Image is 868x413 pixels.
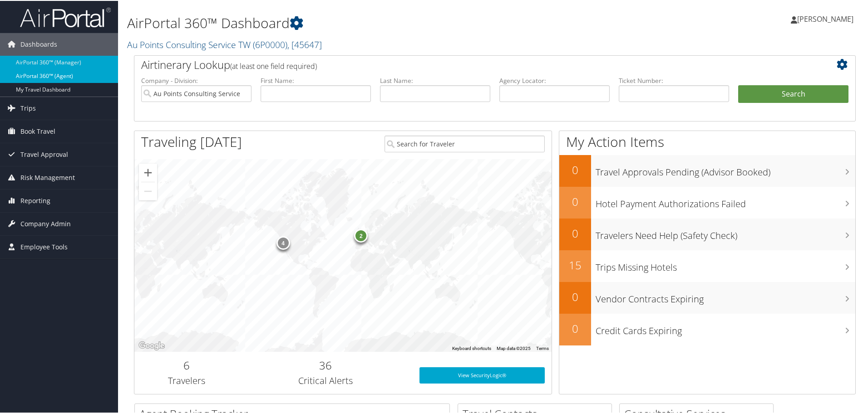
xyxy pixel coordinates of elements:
span: Map data ©2025 [497,345,531,350]
h3: Vendor Contracts Expiring [596,287,855,305]
a: Au Points Consulting Service TW [127,38,322,50]
span: Travel Approval [20,142,68,165]
h2: Airtinerary Lookup [141,56,789,72]
label: First Name: [261,75,371,84]
h2: 0 [559,320,591,335]
span: [PERSON_NAME] [797,13,853,23]
a: 0Travel Approvals Pending (Advisor Booked) [559,154,855,186]
h1: My Action Items [559,131,855,151]
span: Book Travel [20,119,55,142]
h1: AirPortal 360™ Dashboard [127,13,617,32]
span: Company Admin [20,212,71,234]
span: , [ 45647 ] [287,38,322,50]
button: Zoom in [139,163,157,181]
a: [PERSON_NAME] [791,5,863,32]
h2: 6 [141,357,232,372]
a: Terms (opens in new tab) [536,345,549,350]
h3: Travelers [141,374,232,386]
button: Keyboard shortcuts [452,345,491,351]
h3: Trips Missing Hotels [596,256,855,273]
span: Reporting [20,189,50,211]
label: Last Name: [380,75,490,84]
img: airportal-logo.png [20,6,111,27]
button: Search [738,84,848,102]
h2: 0 [559,193,591,209]
button: Zoom out [139,181,157,199]
h2: 36 [246,357,406,372]
span: (at least one field required) [230,60,317,70]
a: 0Credit Cards Expiring [559,313,855,345]
a: Open this area in Google Maps (opens a new window) [137,339,167,351]
span: Trips [20,96,36,119]
h3: Credit Cards Expiring [596,319,855,336]
a: View SecurityLogic® [419,366,545,383]
a: 0Hotel Payment Authorizations Failed [559,186,855,218]
a: 0Vendor Contracts Expiring [559,281,855,313]
h2: 0 [559,161,591,177]
div: 2 [354,228,368,242]
h2: 0 [559,288,591,304]
input: Search for Traveler [385,135,545,151]
img: Google [137,339,167,351]
a: 15Trips Missing Hotels [559,249,855,281]
h3: Travel Approvals Pending (Advisor Booked) [596,160,855,178]
span: Dashboards [20,32,57,55]
label: Agency Locator: [499,75,610,84]
span: Employee Tools [20,235,68,258]
h3: Hotel Payment Authorizations Failed [596,192,855,209]
label: Company - Division: [141,75,252,84]
h2: 15 [559,257,591,272]
label: Ticket Number: [619,75,729,84]
span: ( 6P0000 ) [253,38,287,50]
a: 0Travelers Need Help (Safety Check) [559,218,855,249]
span: Risk Management [20,165,75,188]
h2: 0 [559,225,591,240]
h3: Travelers Need Help (Safety Check) [596,224,855,241]
h3: Critical Alerts [246,374,406,386]
div: 4 [276,235,290,248]
h1: Traveling [DATE] [141,131,242,151]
